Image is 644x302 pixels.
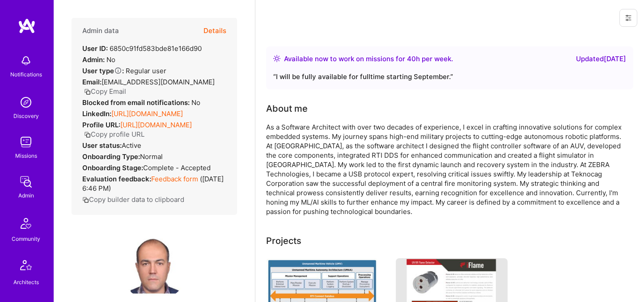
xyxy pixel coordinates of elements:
[17,52,35,70] img: bell
[140,152,163,161] span: normal
[82,98,191,107] strong: Blocked from email notifications:
[84,131,91,138] i: icon Copy
[82,44,202,53] div: 6850c91fd583bde81e166d90
[82,174,226,193] div: ( [DATE] 6:46 PM )
[15,256,37,277] img: Architects
[15,213,37,234] img: Community
[13,111,39,121] div: Discovery
[12,234,40,243] div: Community
[266,122,624,216] div: As a Software Architect with over two decades of experience, I excel in crafting innovative solut...
[273,71,626,82] div: “ I will be fully available for fulltime starting September. ”
[82,152,140,161] strong: Onboarding Type:
[82,27,119,35] h4: Admin data
[151,175,198,183] a: Feedback form
[82,195,184,204] button: Copy builder data to clipboard
[10,70,42,79] div: Notifications
[284,54,453,64] div: Available now to work on missions for h per week .
[82,109,111,118] strong: LinkedIn:
[203,18,226,44] button: Details
[407,55,416,63] span: 40
[18,191,34,200] div: Admin
[82,98,200,107] div: No
[15,151,37,160] div: Missions
[82,121,120,129] strong: Profile URL:
[82,55,115,64] div: No
[82,197,89,203] i: icon Copy
[84,87,126,96] button: Copy Email
[82,141,122,150] strong: User status:
[273,55,280,62] img: Availability
[576,54,626,64] div: Updated [DATE]
[82,66,166,75] div: Regular user
[266,234,301,247] div: Projects
[17,133,35,151] img: teamwork
[102,78,215,86] span: [EMAIL_ADDRESS][DOMAIN_NAME]
[84,88,91,95] i: icon Copy
[114,67,122,75] i: Help
[82,78,102,86] strong: Email:
[17,173,35,191] img: admin teamwork
[111,109,183,118] a: [URL][DOMAIN_NAME]
[17,93,35,111] img: discovery
[82,44,108,53] strong: User ID:
[82,175,151,183] strong: Evaluation feedback:
[18,18,36,34] img: logo
[266,102,308,115] div: About me
[82,55,105,64] strong: Admin:
[82,67,124,75] strong: User type :
[120,121,192,129] a: [URL][DOMAIN_NAME]
[84,130,144,139] button: Copy profile URL
[122,141,141,150] span: Active
[13,277,39,287] div: Architects
[82,164,143,172] strong: Onboarding Stage:
[119,229,190,301] img: User Avatar
[143,164,211,172] span: Complete - Accepted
